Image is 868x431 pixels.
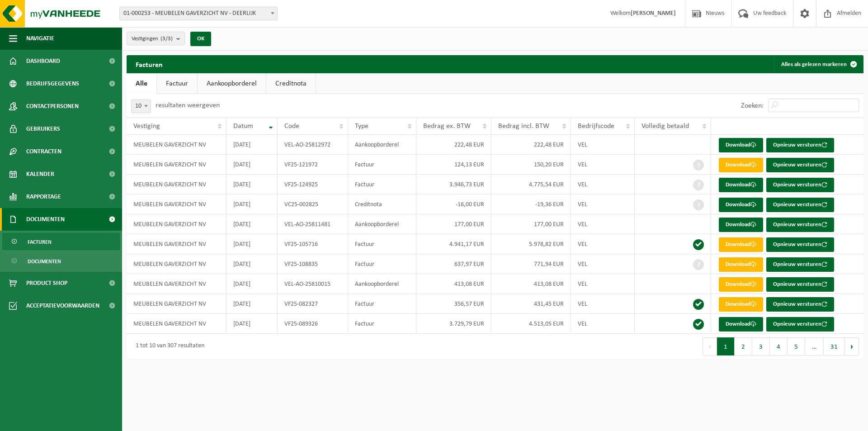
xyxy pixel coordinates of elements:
[491,135,571,155] td: 222,48 EUR
[348,175,416,194] td: Factuur
[127,254,226,274] td: MEUBELEN GAVERZICHT NV
[284,123,299,130] span: Code
[2,233,120,250] a: Facturen
[26,27,54,50] span: Navigatie
[719,158,763,172] a: Download
[28,233,52,251] span: Facturen
[416,294,491,314] td: 356,57 EUR
[571,314,635,334] td: VEL
[578,123,614,130] span: Bedrijfscode
[348,214,416,234] td: Aankoopborderel
[278,214,348,234] td: VEL-AO-25811481
[741,102,764,109] label: Zoeken:
[131,99,151,113] span: 10
[348,155,416,175] td: Factuur
[766,297,834,312] button: Opnieuw versturen
[127,214,226,234] td: MEUBELEN GAVERZICHT NV
[348,234,416,254] td: Factuur
[348,194,416,214] td: Creditnota
[416,274,491,294] td: 413,08 EUR
[416,135,491,155] td: 222,48 EUR
[26,118,60,140] span: Gebruikers
[278,135,348,155] td: VEL-AO-25812972
[127,194,226,214] td: MEUBELEN GAVERZICHT NV
[642,123,689,130] span: Volledig betaald
[26,185,61,208] span: Rapportage
[416,214,491,234] td: 177,00 EUR
[278,234,348,254] td: VF25-105716
[766,317,834,332] button: Opnieuw versturen
[226,234,277,254] td: [DATE]
[719,237,763,252] a: Download
[766,178,834,192] button: Opnieuw versturen
[132,100,151,113] span: 10
[28,253,61,270] span: Documenten
[719,297,763,312] a: Download
[571,274,635,294] td: VEL
[198,73,266,94] a: Aankoopborderel
[127,314,226,334] td: MEUBELEN GAVERZICHT NV
[491,194,571,214] td: -19,36 EUR
[766,138,834,152] button: Opnieuw versturen
[278,155,348,175] td: VF25-121972
[735,337,752,355] button: 2
[132,32,173,46] span: Vestigingen
[719,218,763,232] a: Download
[416,234,491,254] td: 4.941,17 EUR
[719,198,763,212] a: Download
[226,254,277,274] td: [DATE]
[498,123,549,130] span: Bedrag incl. BTW
[127,175,226,194] td: MEUBELEN GAVERZICHT NV
[26,140,61,163] span: Contracten
[127,234,226,254] td: MEUBELEN GAVERZICHT NV
[766,198,834,212] button: Opnieuw versturen
[719,277,763,292] a: Download
[226,155,277,175] td: [DATE]
[278,274,348,294] td: VEL-AO-25810015
[845,337,859,355] button: Next
[266,73,316,94] a: Creditnota
[491,214,571,234] td: 177,00 EUR
[226,314,277,334] td: [DATE]
[160,36,173,42] count: (3/3)
[423,123,471,130] span: Bedrag ex. BTW
[703,337,717,355] button: Previous
[355,123,368,130] span: Type
[571,294,635,314] td: VEL
[788,337,805,355] button: 5
[571,234,635,254] td: VEL
[133,123,160,130] span: Vestiging
[805,337,824,355] span: …
[233,123,253,130] span: Datum
[127,274,226,294] td: MEUBELEN GAVERZICHT NV
[491,294,571,314] td: 431,45 EUR
[127,32,185,45] button: Vestigingen(3/3)
[278,254,348,274] td: VF25-108835
[571,135,635,155] td: VEL
[571,175,635,194] td: VEL
[226,294,277,314] td: [DATE]
[278,175,348,194] td: VF25-124925
[491,314,571,334] td: 4.513,05 EUR
[416,175,491,194] td: 3.946,73 EUR
[719,178,763,192] a: Download
[766,257,834,272] button: Opnieuw versturen
[226,175,277,194] td: [DATE]
[120,7,277,20] span: 01-000253 - MEUBELEN GAVERZICHT NV - DEERLIJK
[416,254,491,274] td: 637,97 EUR
[26,72,79,95] span: Bedrijfsgegevens
[491,155,571,175] td: 150,20 EUR
[127,73,156,94] a: Alle
[278,294,348,314] td: VF25-082327
[26,272,67,294] span: Product Shop
[119,7,278,20] span: 01-000253 - MEUBELEN GAVERZICHT NV - DEERLIJK
[226,135,277,155] td: [DATE]
[766,237,834,252] button: Opnieuw versturen
[348,135,416,155] td: Aankoopborderel
[226,274,277,294] td: [DATE]
[26,208,65,231] span: Documenten
[774,55,863,73] button: Alles als gelezen markeren
[157,73,197,94] a: Factuur
[348,294,416,314] td: Factuur
[226,194,277,214] td: [DATE]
